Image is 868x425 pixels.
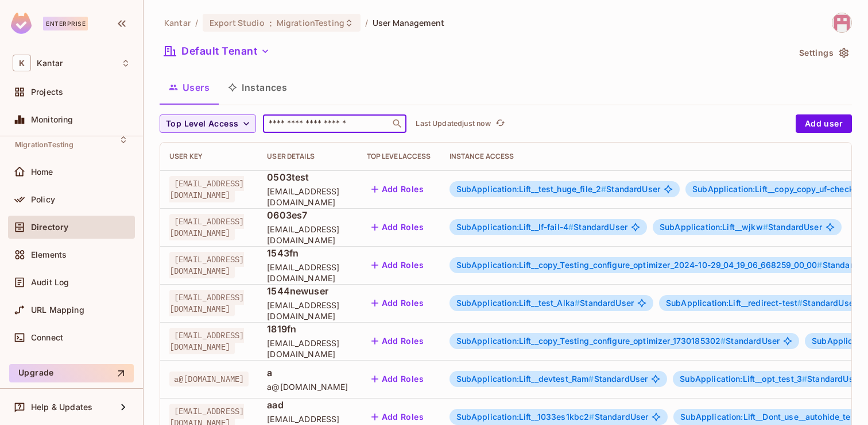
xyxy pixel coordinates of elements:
button: Add Roles [367,332,429,350]
span: [EMAIL_ADDRESS][DOMAIN_NAME] [267,186,348,208]
span: Directory [31,223,68,232]
span: Elements [31,250,67,259]
span: Help & Updates [31,403,92,412]
span: SubApplication:Lift__lf-fail-4 [456,222,574,232]
span: SubApplication:Lift__test_Alka [456,298,580,308]
button: Users [160,73,219,102]
span: a [267,366,348,379]
span: [EMAIL_ADDRESS][DOMAIN_NAME] [169,214,244,240]
span: User Management [373,17,444,28]
li: / [195,17,198,28]
span: [EMAIL_ADDRESS][DOMAIN_NAME] [169,252,244,278]
span: [EMAIL_ADDRESS][DOMAIN_NAME] [267,262,348,284]
button: Top Level Access [160,114,256,133]
span: Export Studio [210,17,265,28]
span: refresh [495,118,505,129]
span: StandardUser [680,374,861,384]
button: refresh [493,117,507,131]
span: [EMAIL_ADDRESS][DOMAIN_NAME] [169,328,244,354]
button: Add Roles [367,256,429,274]
span: StandardUser [456,374,648,384]
span: Top Level Access [166,117,238,131]
button: Upgrade [9,364,134,382]
span: [EMAIL_ADDRESS][DOMAIN_NAME] [267,224,348,246]
span: 1543fn [267,247,348,259]
li: / [365,17,368,28]
span: SubApplication:Lift__copy_Testing_configure_optimizer_2024-10-29_04_19_06_668259_00_00 [456,260,823,270]
span: StandardUser [456,185,661,194]
span: # [575,298,580,308]
span: 1544newuser [267,285,348,297]
button: Add Roles [367,370,429,388]
span: SubApplication:Lift__devtest_Ram [456,374,594,384]
span: # [797,298,803,308]
span: [EMAIL_ADDRESS][DOMAIN_NAME] [267,338,348,359]
span: Audit Log [31,278,69,287]
span: Click to refresh data [491,117,507,131]
button: Add Roles [367,218,429,236]
span: SubApplication:Lift__copy_Testing_configure_optimizer_1730185302 [456,336,726,346]
span: SubApplication:Lift__opt_test_3 [680,374,807,384]
span: # [720,336,726,346]
span: 1819fn [267,323,348,335]
span: MigrationTesting [277,17,344,28]
span: URL Mapping [31,305,84,315]
span: a@[DOMAIN_NAME] [267,381,348,392]
span: StandardUser [666,298,857,308]
span: [EMAIL_ADDRESS][DOMAIN_NAME] [267,300,348,321]
img: SReyMgAAAABJRU5ErkJggg== [11,13,32,34]
span: Connect [31,333,63,342]
span: # [601,184,606,194]
span: # [589,412,594,422]
span: # [588,374,594,384]
span: MigrationTesting [15,140,73,150]
span: K [13,55,31,71]
div: Enterprise [43,17,88,30]
button: Instances [219,73,296,102]
button: Settings [795,44,852,62]
span: # [817,260,822,270]
span: # [802,374,807,384]
span: [EMAIL_ADDRESS][DOMAIN_NAME] [169,290,244,316]
div: User Details [267,152,348,161]
span: # [763,222,768,232]
span: a@[DOMAIN_NAME] [169,372,249,386]
div: User Key [169,152,249,161]
p: Last Updated just now [416,119,491,128]
div: Top Level Access [367,152,431,161]
span: StandardUser [660,223,822,232]
span: # [568,222,573,232]
span: SubApplication:Lift__redirect-test [666,298,803,308]
span: StandardUser [456,412,649,422]
img: Sahlath [832,13,851,32]
span: 0503test [267,171,348,183]
button: Add Roles [367,180,429,198]
span: aad [267,399,348,411]
span: [EMAIL_ADDRESS][DOMAIN_NAME] [169,176,244,202]
span: Monitoring [31,115,73,124]
span: SubApplication:Lift__1033es1kbc2 [456,412,595,422]
span: Workspace: Kantar [37,59,63,68]
span: the active workspace [164,17,191,28]
span: StandardUser [456,223,627,232]
button: Add Roles [367,294,429,312]
span: Policy [31,195,55,204]
span: Projects [31,87,63,97]
span: Home [31,167,53,177]
span: SubApplication:Lift__test_huge_file_2 [456,184,607,194]
span: SubApplication:Lift__wjkw [660,222,768,232]
span: StandardUser [456,298,634,308]
button: Default Tenant [160,42,274,60]
span: StandardUser [456,336,780,346]
span: 0603es7 [267,209,348,221]
span: : [269,18,273,28]
button: Add user [796,114,852,133]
